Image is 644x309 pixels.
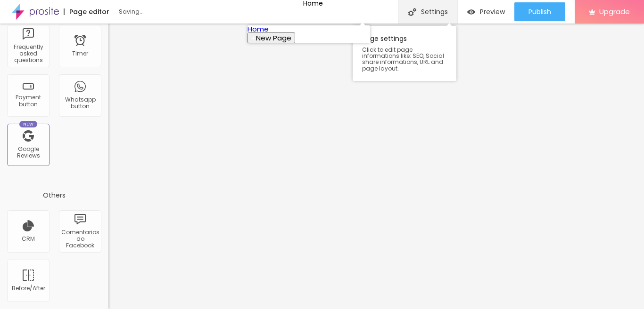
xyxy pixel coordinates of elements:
div: Whatsapp button [61,96,99,110]
div: Before/After [12,285,45,292]
span: Upgrade [599,8,630,16]
div: Payment button [9,94,47,108]
img: view-1.svg [467,8,475,16]
div: New [19,121,37,127]
div: Frequently asked questions [9,44,47,64]
div: Saving... [119,9,227,15]
a: Home [248,24,269,34]
iframe: Editor [108,24,644,309]
div: Page settings [353,26,456,81]
div: Page editor [64,8,109,15]
div: Comentarios do Facebook [61,229,99,249]
div: CRM [22,236,35,242]
button: New Page [248,32,295,43]
button: Publish [514,2,565,21]
span: New Page [256,33,291,43]
span: Preview [480,8,505,16]
button: Preview [458,2,514,21]
span: Publish [528,8,551,16]
span: Click to edit page informations like: SEO, Social share informations, URL and page layout. [362,47,447,71]
div: Timer [72,50,88,57]
div: Google Reviews [9,146,47,159]
img: Icone [408,8,416,16]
